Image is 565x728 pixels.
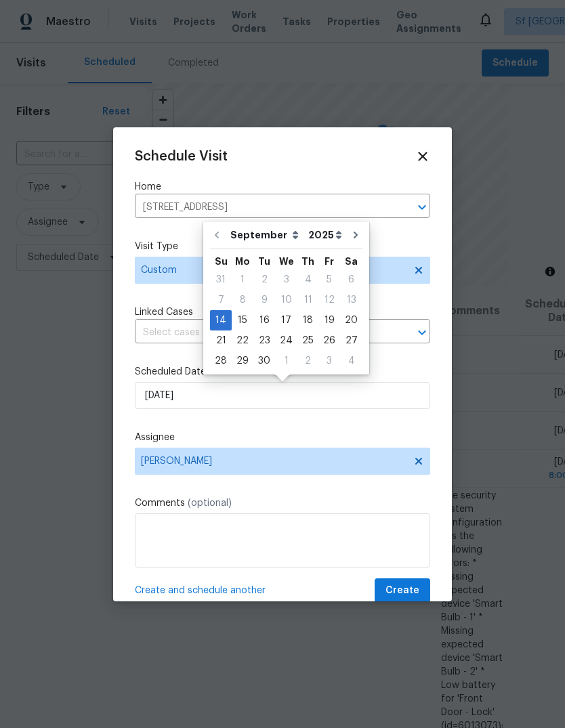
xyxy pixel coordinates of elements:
[253,351,275,371] div: Tue Sep 30 2025
[215,257,228,266] abbr: Sunday
[232,290,253,310] div: Mon Sep 08 2025
[210,270,232,290] div: Sun Aug 31 2025
[375,578,430,603] button: Create
[207,221,227,249] button: Go to previous month
[232,270,253,290] div: Mon Sep 01 2025
[340,330,362,351] div: Sat Sep 27 2025
[235,257,250,266] abbr: Monday
[232,331,253,350] div: 22
[253,351,275,370] div: 30
[232,330,253,351] div: Mon Sep 22 2025
[253,330,275,351] div: Tue Sep 23 2025
[275,310,297,330] div: Wed Sep 17 2025
[318,351,340,370] div: 3
[279,257,294,266] abbr: Wednesday
[275,311,297,330] div: 17
[232,310,253,330] div: Mon Sep 15 2025
[275,291,297,309] div: 10
[275,351,297,371] div: Wed Oct 01 2025
[275,330,297,351] div: Wed Sep 24 2025
[210,270,232,289] div: 31
[210,331,232,350] div: 21
[232,351,253,370] div: 29
[318,290,340,310] div: Fri Sep 12 2025
[318,351,340,371] div: Fri Oct 03 2025
[210,290,232,310] div: Sun Sep 07 2025
[232,270,253,289] div: 1
[135,197,392,218] input: Enter in an address
[297,290,318,310] div: Thu Sep 11 2025
[305,225,346,245] select: Year
[253,291,275,309] div: 9
[345,257,358,266] abbr: Saturday
[135,496,430,510] label: Comments
[385,582,419,599] span: Create
[135,584,266,597] span: Create and schedule another
[135,365,430,379] label: Scheduled Date
[135,240,430,253] label: Visit Type
[210,351,232,370] div: 28
[301,257,314,266] abbr: Thursday
[135,382,430,409] input: M/D/YYYY
[297,331,318,350] div: 25
[141,456,406,467] span: [PERSON_NAME]
[325,257,334,266] abbr: Friday
[340,331,362,350] div: 27
[210,351,232,371] div: Sun Sep 28 2025
[297,351,318,371] div: Thu Oct 02 2025
[135,180,430,194] label: Home
[275,351,297,370] div: 1
[340,351,362,370] div: 4
[318,291,340,309] div: 12
[275,331,297,350] div: 24
[210,291,232,309] div: 7
[318,311,340,330] div: 19
[141,263,404,277] span: Custom
[413,323,432,342] button: Open
[297,330,318,351] div: Thu Sep 25 2025
[346,221,366,249] button: Go to next month
[340,311,362,330] div: 20
[210,330,232,351] div: Sun Sep 21 2025
[318,331,340,350] div: 26
[340,270,362,289] div: 6
[297,310,318,330] div: Thu Sep 18 2025
[227,225,305,245] select: Month
[135,322,392,343] input: Select cases
[232,311,253,330] div: 15
[253,331,275,350] div: 23
[135,150,228,163] span: Schedule Visit
[297,351,318,370] div: 2
[253,290,275,310] div: Tue Sep 09 2025
[188,498,232,508] span: (optional)
[253,311,275,330] div: 16
[135,431,430,444] label: Assignee
[253,270,275,289] div: 2
[340,270,362,290] div: Sat Sep 06 2025
[340,291,362,309] div: 13
[232,351,253,371] div: Mon Sep 29 2025
[340,290,362,310] div: Sat Sep 13 2025
[415,149,430,164] span: Close
[253,310,275,330] div: Tue Sep 16 2025
[258,257,270,266] abbr: Tuesday
[210,311,232,330] div: 14
[135,305,193,319] span: Linked Cases
[210,310,232,330] div: Sun Sep 14 2025
[340,351,362,371] div: Sat Oct 04 2025
[275,270,297,290] div: Wed Sep 03 2025
[253,270,275,290] div: Tue Sep 02 2025
[297,311,318,330] div: 18
[275,270,297,289] div: 3
[318,270,340,289] div: 5
[297,270,318,290] div: Thu Sep 04 2025
[318,310,340,330] div: Fri Sep 19 2025
[318,270,340,290] div: Fri Sep 05 2025
[297,291,318,309] div: 11
[318,330,340,351] div: Fri Sep 26 2025
[232,291,253,309] div: 8
[275,290,297,310] div: Wed Sep 10 2025
[340,310,362,330] div: Sat Sep 20 2025
[413,198,432,217] button: Open
[297,270,318,289] div: 4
